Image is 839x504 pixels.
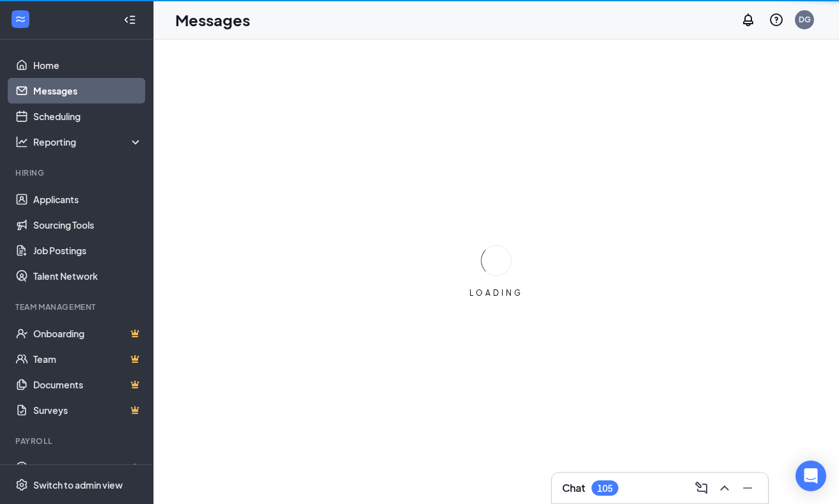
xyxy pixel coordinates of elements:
[33,187,143,212] a: Applicants
[175,9,250,31] h1: Messages
[33,397,143,423] a: SurveysCrown
[714,478,735,498] button: ChevronUp
[15,302,140,312] div: Team Management
[597,483,613,494] div: 105
[33,52,143,78] a: Home
[740,480,755,496] svg: Minimize
[33,135,143,148] div: Reporting
[33,372,143,397] a: DocumentsCrown
[33,78,143,103] a: Messages
[799,14,811,25] div: DG
[15,135,28,148] svg: Analysis
[33,478,123,491] div: Switch to admin view
[737,478,758,498] button: Minimize
[691,478,712,498] button: ComposeMessage
[15,167,140,178] div: Hiring
[694,480,709,496] svg: ComposeMessage
[796,461,826,491] div: Open Intercom Messenger
[464,287,528,298] div: LOADING
[15,436,140,447] div: Payroll
[33,346,143,372] a: TeamCrown
[33,238,143,263] a: Job Postings
[769,12,784,27] svg: QuestionInfo
[33,103,143,129] a: Scheduling
[33,212,143,238] a: Sourcing Tools
[33,455,143,480] a: PayrollCrown
[717,480,732,496] svg: ChevronUp
[741,12,756,27] svg: Notifications
[14,13,27,26] svg: WorkstreamLogo
[33,321,143,346] a: OnboardingCrown
[562,481,585,495] h3: Chat
[33,263,143,289] a: Talent Network
[123,13,136,26] svg: Collapse
[15,478,28,491] svg: Settings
